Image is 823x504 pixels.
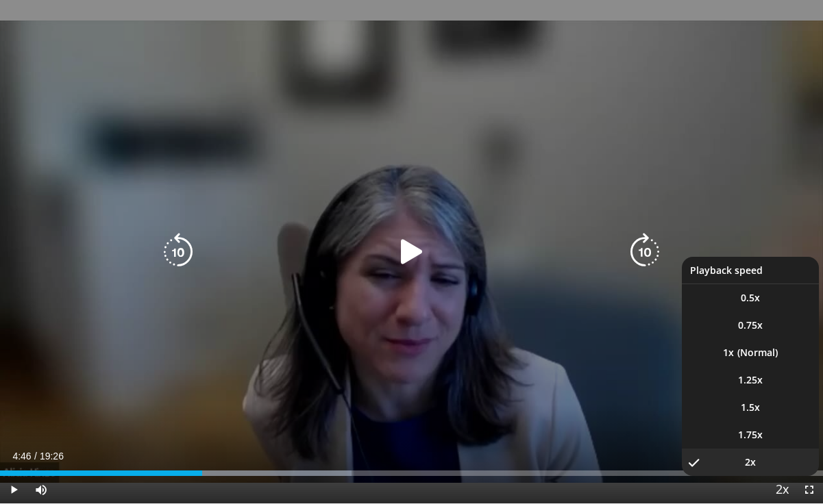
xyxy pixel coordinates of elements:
button: Mute [27,476,55,503]
span: 0.5x [741,291,760,305]
span: 0.75x [738,318,763,332]
span: 2x [745,455,756,469]
span: 1x [723,346,734,360]
button: Fullscreen [796,476,823,503]
span: 19:26 [40,451,64,462]
span: / [34,451,37,462]
span: 1.5x [741,401,760,414]
span: 1.25x [738,373,763,387]
button: Playback Rate [768,476,796,503]
span: 1.75x [738,428,763,442]
span: 4:46 [12,451,31,462]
